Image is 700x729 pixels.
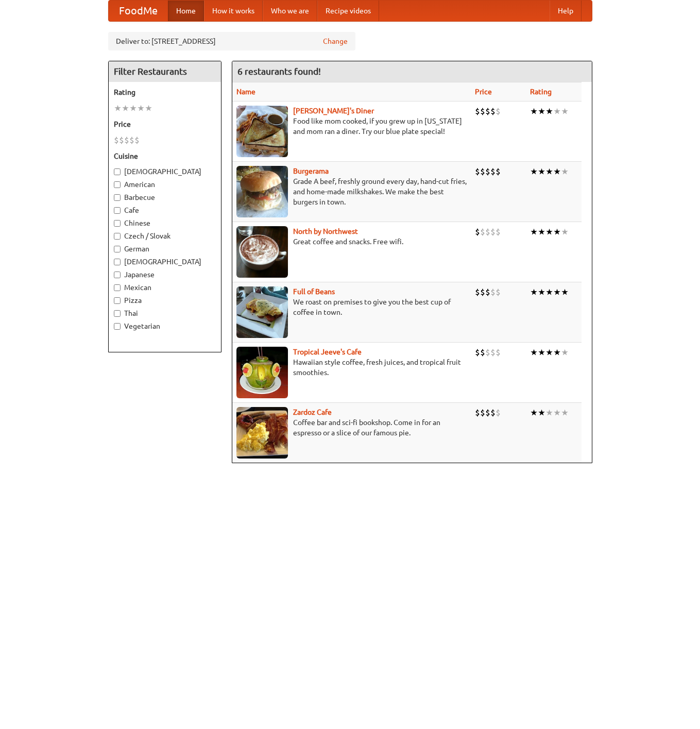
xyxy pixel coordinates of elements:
[496,407,501,418] li: $
[114,103,122,114] li: ★
[480,407,485,418] li: $
[236,357,467,378] p: Hawaiian style coffee, fresh juices, and tropical fruit smoothies.
[553,286,561,298] li: ★
[475,286,480,298] li: $
[490,106,496,117] li: $
[236,417,467,438] p: Coffee bar and sci-fi bookshop. Come in for an espresso or a slice of our famous pie.
[114,269,216,280] label: Japanese
[137,103,145,114] li: ★
[293,107,374,115] a: [PERSON_NAME]'s Diner
[108,32,355,50] div: Deliver to: [STREET_ADDRESS]
[204,1,263,21] a: How it works
[114,205,216,215] label: Cafe
[114,168,121,175] input: [DEMOGRAPHIC_DATA]
[475,88,492,96] a: Price
[480,166,485,177] li: $
[485,347,490,358] li: $
[236,106,288,157] img: sallys.jpg
[490,407,496,418] li: $
[293,408,332,416] a: Zardoz Cafe
[236,347,288,398] img: jeeves.jpg
[553,347,561,358] li: ★
[236,116,467,137] p: Food like mom cooked, if you grew up in [US_STATE] and mom ran a diner. Try our blue plate special!
[114,284,121,291] input: Mexican
[475,106,480,117] li: $
[114,308,216,318] label: Thai
[550,1,582,21] a: Help
[114,323,121,330] input: Vegetarian
[114,119,216,129] h5: Price
[122,103,129,114] li: ★
[114,207,121,214] input: Cafe
[538,166,545,177] li: ★
[263,1,317,21] a: Who we are
[485,226,490,238] li: $
[114,246,121,252] input: German
[480,347,485,358] li: $
[530,226,538,238] li: ★
[480,106,485,117] li: $
[530,166,538,177] li: ★
[530,347,538,358] li: ★
[545,286,553,298] li: ★
[293,167,329,175] b: Burgerama
[236,226,288,278] img: north.jpg
[323,36,348,46] a: Change
[496,347,501,358] li: $
[545,106,553,117] li: ★
[496,226,501,238] li: $
[293,287,335,296] a: Full of Beans
[545,166,553,177] li: ★
[293,227,358,235] b: North by Northwest
[490,226,496,238] li: $
[109,61,221,82] h4: Filter Restaurants
[553,166,561,177] li: ★
[545,407,553,418] li: ★
[124,134,129,146] li: $
[490,286,496,298] li: $
[119,134,124,146] li: $
[114,272,121,278] input: Japanese
[530,286,538,298] li: ★
[561,106,569,117] li: ★
[114,295,216,306] label: Pizza
[553,106,561,117] li: ★
[538,286,545,298] li: ★
[236,88,255,96] a: Name
[114,192,216,202] label: Barbecue
[530,106,538,117] li: ★
[236,297,467,317] p: We roast on premises to give you the best cup of coffee in town.
[236,176,467,207] p: Grade A beef, freshly ground every day, hand-cut fries, and home-made milkshakes. We make the bes...
[134,134,140,146] li: $
[490,166,496,177] li: $
[545,347,553,358] li: ★
[236,407,288,459] img: zardoz.jpg
[236,286,288,338] img: beans.jpg
[145,103,152,114] li: ★
[538,407,545,418] li: ★
[114,179,216,190] label: American
[114,218,216,228] label: Chinese
[530,407,538,418] li: ★
[168,1,204,21] a: Home
[114,166,216,177] label: [DEMOGRAPHIC_DATA]
[114,321,216,331] label: Vegetarian
[561,347,569,358] li: ★
[485,407,490,418] li: $
[561,226,569,238] li: ★
[480,286,485,298] li: $
[475,166,480,177] li: $
[114,282,216,293] label: Mexican
[236,166,288,217] img: burgerama.jpg
[114,259,121,265] input: [DEMOGRAPHIC_DATA]
[485,166,490,177] li: $
[561,166,569,177] li: ★
[485,286,490,298] li: $
[129,134,134,146] li: $
[114,231,216,241] label: Czech / Slovak
[293,348,362,356] a: Tropical Jeeve's Cafe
